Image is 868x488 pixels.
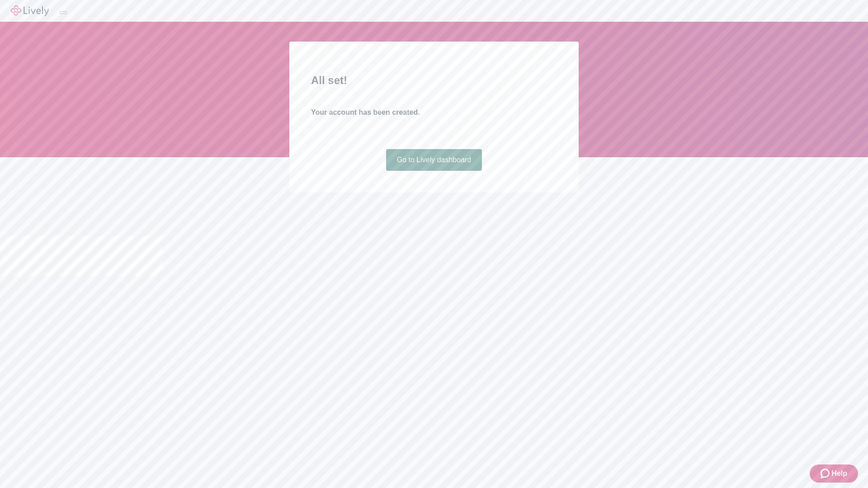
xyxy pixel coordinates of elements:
[311,107,557,118] h4: Your account has been created.
[831,468,847,479] span: Help
[311,72,557,89] h2: All set!
[60,11,67,14] button: Log out
[821,468,831,479] svg: Zendesk support icon
[386,149,482,171] a: Go to Lively dashboard
[11,5,49,16] img: Lively
[810,465,858,483] button: Zendesk support iconHelp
